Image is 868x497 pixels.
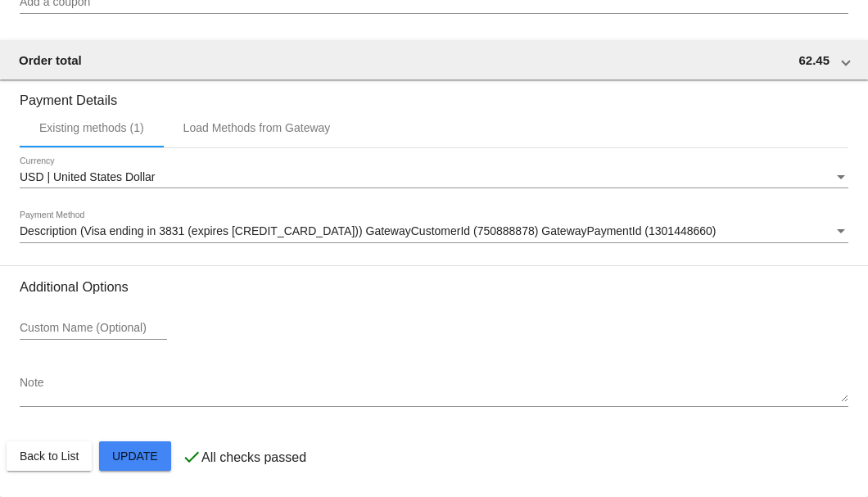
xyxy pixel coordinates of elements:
[7,441,92,471] button: Back to List
[20,171,848,184] mat-select: Currency
[201,450,306,465] p: All checks passed
[20,322,167,335] input: Custom Name (Optional)
[20,450,79,463] span: Back to List
[182,447,201,467] mat-icon: check
[19,53,82,67] span: Order total
[183,121,331,134] div: Load Methods from Gateway
[20,224,717,237] span: Description (Visa ending in 3831 (expires [CREDIT_CARD_DATA])) GatewayCustomerId (750888878) Gate...
[20,80,848,108] h3: Payment Details
[20,170,155,183] span: USD | United States Dollar
[39,121,144,134] div: Existing methods (1)
[20,225,848,238] mat-select: Payment Method
[20,279,848,295] h3: Additional Options
[99,441,171,471] button: Update
[798,53,830,67] span: 62.45
[112,450,158,463] span: Update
